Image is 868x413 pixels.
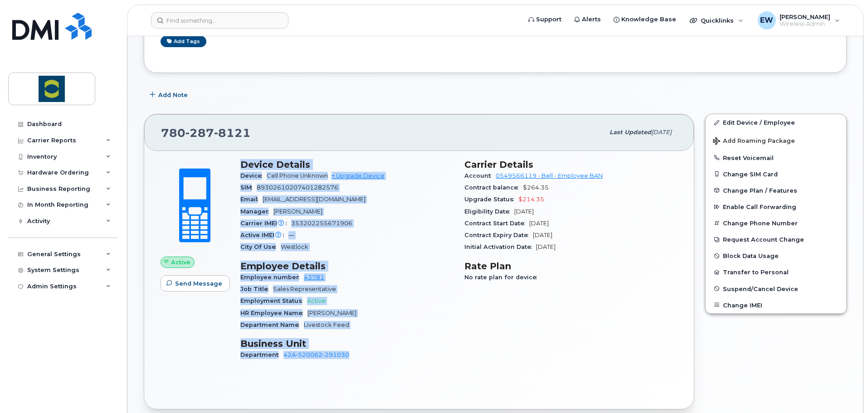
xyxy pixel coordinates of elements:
[240,159,454,170] h3: Device Details
[464,243,536,250] span: Initial Activation Date
[161,36,206,47] a: Add tags
[496,172,603,179] a: 0549566119 - Bell - Employee BAN
[706,150,846,166] button: Reset Voicemail
[257,184,338,191] span: 89302610207401282576
[706,231,846,248] button: Request Account Change
[536,243,556,250] span: [DATE]
[706,131,846,150] button: Add Roaming Package
[582,15,601,24] span: Alerts
[332,172,385,179] a: + Upgrade Device
[523,184,549,191] span: $264.35
[240,338,454,349] h3: Business Unit
[240,351,283,358] span: Department
[240,196,263,203] span: Email
[283,351,349,358] a: 42A-520062-291030
[723,204,796,210] span: Enable Call Forwarding
[751,11,846,29] div: Emilie Wilson
[651,129,672,136] span: [DATE]
[240,232,288,238] span: Active IMEI
[144,87,195,103] button: Add Note
[464,220,529,227] span: Contract Start Date
[281,243,308,250] span: Westlock
[307,297,326,304] span: Active
[240,321,304,328] span: Department Name
[240,172,267,179] span: Device
[529,220,549,227] span: [DATE]
[780,20,830,28] span: Wireless Admin
[175,279,222,288] span: Send Message
[151,12,288,29] input: Find something...
[291,220,352,227] span: 353202255671906
[701,17,734,24] span: Quicklinks
[610,129,651,136] span: Last updated
[706,281,846,297] button: Suspend/Cancel Device
[240,220,291,227] span: Carrier IMEI
[723,187,797,194] span: Change Plan / Features
[161,275,230,292] button: Send Message
[304,274,324,281] a: 43781
[288,232,294,238] span: —
[240,261,454,272] h3: Employee Details
[464,261,678,272] h3: Rate Plan
[706,166,846,182] button: Change SIM Card
[304,321,349,328] span: Livestock Feed
[240,184,257,191] span: SIM
[273,286,336,292] span: Sales Representative
[214,126,251,140] span: 8121
[158,91,188,99] span: Add Note
[263,196,366,203] span: [EMAIL_ADDRESS][DOMAIN_NAME]
[273,208,322,215] span: [PERSON_NAME]
[267,172,328,179] span: Cell Phone Unknown
[706,264,846,280] button: Transfer to Personal
[240,286,273,292] span: Job Title
[533,232,552,238] span: [DATE]
[171,258,190,267] span: Active
[518,196,544,203] span: $214.35
[760,15,773,26] span: EW
[514,208,534,215] span: [DATE]
[464,232,533,238] span: Contract Expiry Date
[706,248,846,264] button: Block Data Usage
[607,10,683,29] a: Knowledge Base
[464,208,514,215] span: Eligibility Date
[706,297,846,313] button: Change IMEI
[240,297,307,304] span: Employment Status
[464,184,523,191] span: Contract balance
[464,196,518,203] span: Upgrade Status
[185,126,214,140] span: 287
[464,159,678,170] h3: Carrier Details
[723,285,798,292] span: Suspend/Cancel Device
[464,274,541,281] span: No rate plan for device
[706,182,846,199] button: Change Plan / Features
[683,11,750,29] div: Quicklinks
[568,10,607,29] a: Alerts
[240,274,304,281] span: Employee number
[780,13,830,20] span: [PERSON_NAME]
[706,199,846,215] button: Enable Call Forwarding
[307,310,356,316] span: [PERSON_NAME]
[161,126,251,140] span: 780
[706,215,846,231] button: Change Phone Number
[240,208,273,215] span: Manager
[240,310,307,316] span: HR Employee Name
[621,15,676,24] span: Knowledge Base
[240,243,281,250] span: City Of Use
[522,10,568,29] a: Support
[713,137,795,146] span: Add Roaming Package
[536,15,561,24] span: Support
[464,172,496,179] span: Account
[706,114,846,131] a: Edit Device / Employee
